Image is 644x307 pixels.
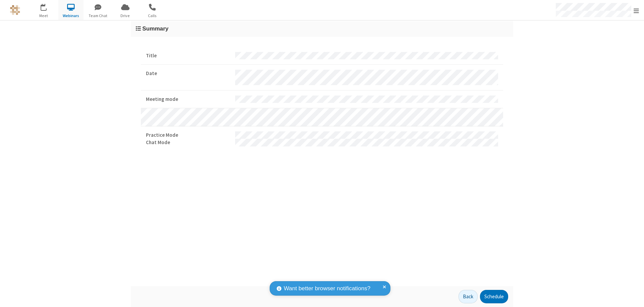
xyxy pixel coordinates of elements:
div: 4 [45,4,50,9]
strong: Practice Mode [146,131,230,139]
span: Calls [140,13,165,19]
button: Back [459,290,478,303]
button: Schedule [480,290,508,303]
strong: Meeting mode [146,96,230,103]
span: Summary [142,25,168,32]
span: Meet [31,13,56,19]
span: Webinars [58,13,84,19]
strong: Chat Mode [146,139,230,146]
img: QA Selenium DO NOT DELETE OR CHANGE [10,5,20,15]
span: Drive [113,13,138,19]
strong: Date [146,70,230,77]
span: Team Chat [86,13,111,19]
span: Want better browser notifications? [284,284,370,293]
strong: Title [146,52,230,60]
